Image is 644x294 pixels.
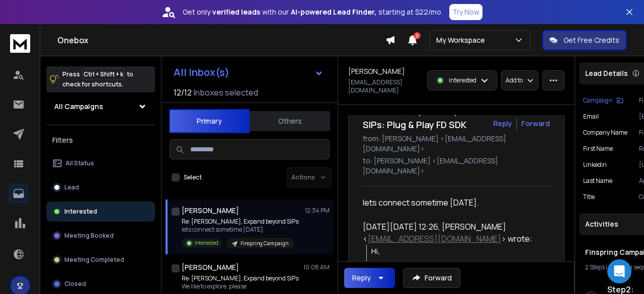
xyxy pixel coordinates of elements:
h1: All Inbox(s) [174,67,229,77]
p: linkedin [583,161,607,169]
p: Lead Details [585,68,628,78]
strong: verified leads [212,7,260,17]
p: We like to explore, please [182,282,300,290]
p: Add to [506,76,523,84]
button: All Inbox(s) [166,62,332,82]
button: All Status [46,153,155,173]
p: Lead [64,183,79,191]
span: 12 / 12 [174,86,192,99]
p: 10:08 AM [303,263,330,271]
button: All Campaigns [46,96,155,117]
p: Try Now [452,7,479,17]
h1: All Campaigns [54,102,103,112]
p: Company Name [583,129,627,137]
h1: [PERSON_NAME] [348,66,405,76]
p: First Name [583,145,613,153]
h3: Filters [46,133,155,147]
h1: Re: Rahul, Expand beyond SIPs: Plug & Play FD SDK [363,104,485,132]
button: Meeting Completed [46,250,155,270]
button: Others [250,110,330,132]
button: Campaign [583,96,623,105]
strong: AI-powered Lead Finder, [291,7,376,17]
label: Select [184,173,202,181]
p: Re: [PERSON_NAME], Expand beyond SIPs: [182,218,300,226]
p: Interested [195,239,218,247]
p: Interested [64,208,97,216]
p: Meeting Completed [64,256,124,264]
p: from: [PERSON_NAME] <[EMAIL_ADDRESS][DOMAIN_NAME]> [363,134,550,154]
p: Campaign [583,96,612,105]
p: Press to check for shortcuts. [62,69,133,89]
button: Reply [344,268,395,288]
div: Open Intercom Messenger [607,259,631,283]
span: Ctrl + Shift + k [82,68,125,80]
p: Get Free Credits [563,35,619,45]
p: [EMAIL_ADDRESS][DOMAIN_NAME] [348,78,421,94]
p: Closed [64,280,86,288]
p: title [583,193,595,201]
p: Email [583,113,599,121]
div: [DATE][DATE] 12:26, [PERSON_NAME] < > wrote: [363,221,542,245]
h1: Onebox [57,34,385,46]
p: Re: [PERSON_NAME], Expand beyond SIPs: [182,274,300,282]
p: to: [PERSON_NAME] <[EMAIL_ADDRESS][DOMAIN_NAME]> [363,156,550,176]
div: Forward [521,119,550,129]
h3: Inboxes selected [194,86,258,99]
p: 12:34 PM [305,207,330,215]
img: logo [10,34,30,53]
p: Finspring Campaign [240,240,288,247]
button: Reply [493,119,512,129]
p: All Status [65,159,94,167]
p: Interested [449,76,476,84]
span: Hi, [371,247,380,255]
span: 2 [414,32,421,39]
button: Forward [403,268,460,288]
div: Reply [352,273,371,283]
button: Try Now [449,4,482,20]
button: Meeting Booked [46,226,155,246]
button: Get Free Credits [542,30,626,50]
p: Meeting Booked [64,232,114,240]
button: Closed [46,274,155,294]
p: Last Name [583,177,612,185]
h1: [PERSON_NAME] [182,206,239,216]
div: lets connect sometime [DATE]. [363,197,542,209]
button: Lead [46,177,155,198]
h1: [PERSON_NAME] [182,262,239,272]
a: [EMAIL_ADDRESS][DOMAIN_NAME] [368,233,501,244]
button: Primary [169,109,250,133]
span: 2 Steps [585,263,605,271]
p: Get only with our starting at $22/mo [183,7,441,17]
p: My Workspace [436,35,489,45]
button: Interested [46,202,155,222]
p: lets connect sometime [DATE]. [182,226,300,234]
